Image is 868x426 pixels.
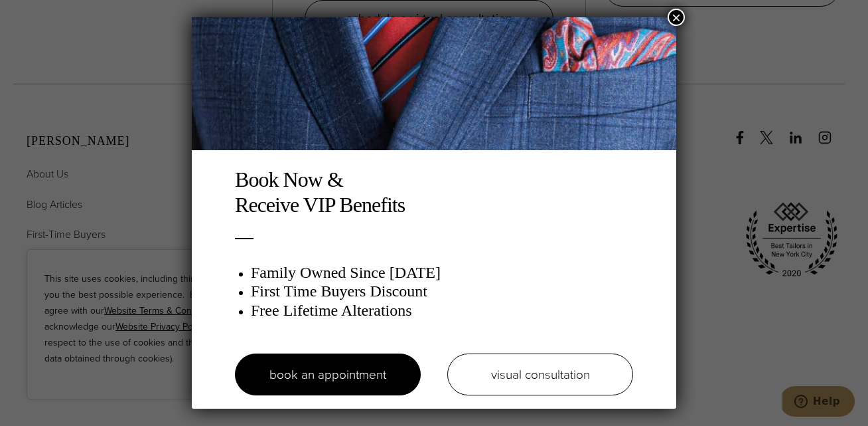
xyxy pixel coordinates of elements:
button: Close [668,9,685,26]
a: visual consultation [447,354,633,395]
a: book an appointment [235,354,421,395]
span: Help [31,9,58,21]
h3: First Time Buyers Discount [251,282,633,301]
h3: Family Owned Since [DATE] [251,263,633,282]
h2: Book Now & Receive VIP Benefits [235,167,633,218]
h3: Free Lifetime Alterations [251,301,633,320]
